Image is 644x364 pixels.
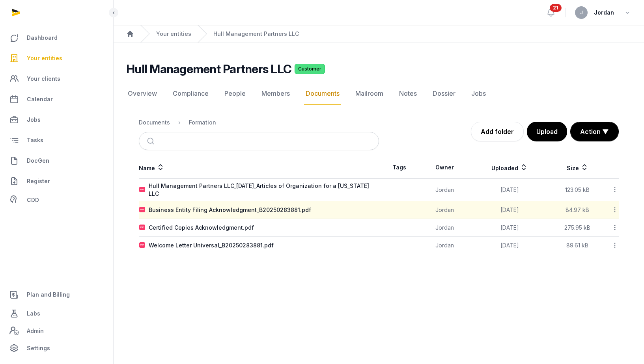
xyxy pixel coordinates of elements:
td: Jordan [420,219,469,237]
a: Your clients [6,69,107,88]
a: Settings [6,339,107,358]
img: pdf.svg [139,242,146,249]
a: Plan and Billing [6,285,107,304]
button: Submit [142,132,161,150]
span: Tasks [27,136,43,145]
span: Your entities [27,54,62,63]
th: Size [550,156,605,179]
div: Certified Copies Acknowledgment.pdf [149,224,254,232]
span: CDD [27,195,39,205]
a: Notes [398,82,418,105]
span: Jobs [27,115,41,124]
a: Labs [6,304,107,323]
a: Jobs [6,110,107,129]
span: Settings [27,344,50,353]
button: J [575,6,588,19]
th: Uploaded [469,156,550,179]
a: Admin [6,323,107,339]
div: Hull Management Partners LLC_[DATE]_Articles of Organization for a [US_STATE] LLC [149,182,379,198]
th: Name [139,156,379,179]
a: Add folder [471,122,524,141]
span: Your clients [27,74,60,84]
a: DocGen [6,151,107,170]
a: People [223,82,247,105]
img: pdf.svg [139,187,146,193]
span: DocGen [27,156,49,165]
span: Plan and Billing [27,290,70,299]
span: 21 [550,4,562,12]
div: Formation [189,119,216,126]
span: J [580,10,583,15]
a: Your entities [6,49,107,68]
td: Jordan [420,179,469,201]
th: Owner [420,156,469,179]
nav: Breadcrumb [114,25,644,43]
button: Action ▼ [571,122,618,141]
td: 89.61 kB [550,237,605,254]
span: Labs [27,309,40,318]
a: Compliance [171,82,210,105]
a: Documents [304,82,341,105]
td: 275.95 kB [550,219,605,237]
div: Documents [139,119,170,126]
span: Admin [27,326,44,336]
span: Dashboard [27,33,58,43]
a: Dossier [431,82,457,105]
a: Hull Management Partners LLC [213,30,299,38]
img: pdf.svg [139,225,146,231]
th: Tags [379,156,420,179]
span: [DATE] [500,224,519,231]
span: Calendar [27,95,53,104]
td: Jordan [420,237,469,254]
td: Jordan [420,201,469,219]
span: Register [27,176,50,186]
a: Register [6,172,107,191]
a: Dashboard [6,28,107,47]
span: [DATE] [500,206,519,213]
td: 123.05 kB [550,179,605,201]
span: Jordan [594,8,614,17]
button: Upload [527,122,567,141]
h2: Hull Management Partners LLC [126,62,291,76]
span: [DATE] [500,186,519,193]
a: Calendar [6,90,107,109]
td: 84.97 kB [550,201,605,219]
nav: Breadcrumb [139,113,379,132]
a: CDD [6,192,107,208]
a: Mailroom [354,82,385,105]
a: Overview [126,82,159,105]
img: pdf.svg [139,207,146,213]
nav: Tabs [126,82,631,105]
a: Your entities [156,30,191,38]
a: Tasks [6,131,107,150]
a: Members [260,82,291,105]
span: [DATE] [500,242,519,249]
div: Welcome Letter Universal_B20250283881.pdf [149,241,274,249]
a: Jobs [470,82,487,105]
div: Business Entity Filing Acknowledgment_B20250283881.pdf [149,206,311,214]
span: Customer [295,64,325,74]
